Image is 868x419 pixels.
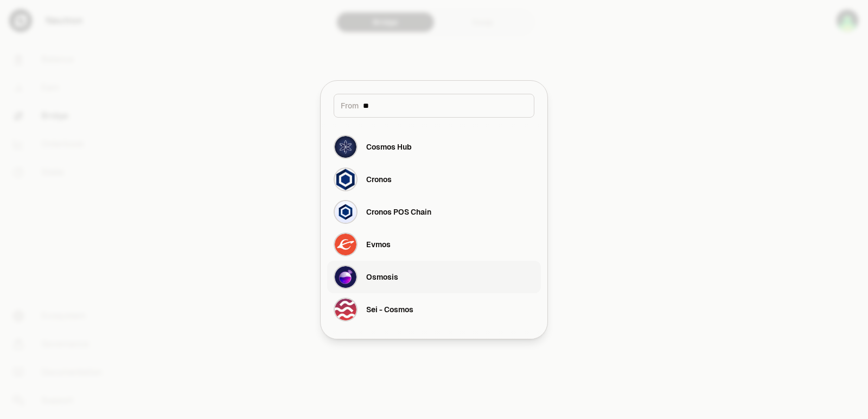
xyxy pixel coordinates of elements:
img: Cosmos Hub Logo [334,135,358,159]
div: Evmos [366,239,391,250]
button: Osmosis LogoOsmosis [327,261,541,293]
img: Cronos POS Chain Logo [334,200,358,224]
button: Cosmos Hub LogoCosmos Hub [327,131,541,163]
div: Osmosis [366,272,398,282]
div: Cronos [366,174,392,185]
div: Sei - Cosmos [366,304,413,315]
button: Evmos LogoEvmos [327,228,541,261]
button: Cronos POS Chain LogoCronos POS Chain [327,196,541,228]
img: Evmos Logo [334,233,358,256]
div: Cosmos Hub [366,141,412,152]
button: Sei - Cosmos LogoSei - Cosmos [327,293,541,326]
img: Osmosis Logo [334,265,358,289]
span: From [341,100,359,111]
div: Cronos POS Chain [366,207,431,217]
img: Sei - Cosmos Logo [334,298,358,321]
button: Cronos LogoCronos [327,163,541,196]
img: Cronos Logo [334,167,358,191]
